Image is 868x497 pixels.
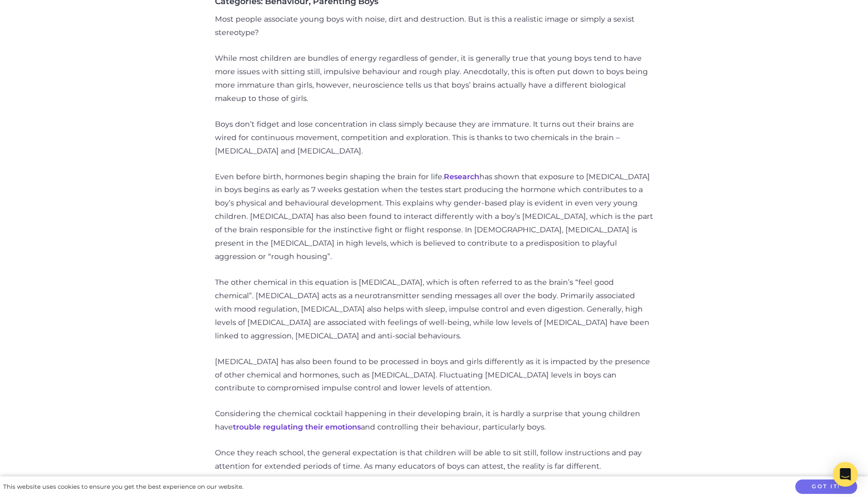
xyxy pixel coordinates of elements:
[833,462,858,487] div: Open Intercom Messenger
[215,52,653,106] p: While most children are bundles of energy regardless of gender, it is generally true that young b...
[3,482,243,492] div: This website uses cookies to ensure you get the best experience on our website.
[444,172,479,181] a: Research
[215,276,653,343] p: The other chemical in this equation is [MEDICAL_DATA], which is often referred to as the brain’s ...
[215,118,653,158] p: Boys don’t fidget and lose concentration in class simply because they are immature. It turns out ...
[795,479,857,494] button: Got it!
[215,447,653,473] p: Once they reach school, the general expectation is that children will be able to sit still, follo...
[215,355,653,396] p: [MEDICAL_DATA] has also been found to be processed in boys and girls differently as it is impacte...
[215,170,653,264] p: Even before birth, hormones begin shaping the brain for life. has shown that exposure to [MEDICAL...
[215,407,653,434] p: Considering the chemical cocktail happening in their developing brain, it is hardly a surprise th...
[233,422,361,432] a: trouble regulating their emotions
[215,13,653,40] p: Most people associate young boys with noise, dirt and destruction. But is this a realistic image ...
